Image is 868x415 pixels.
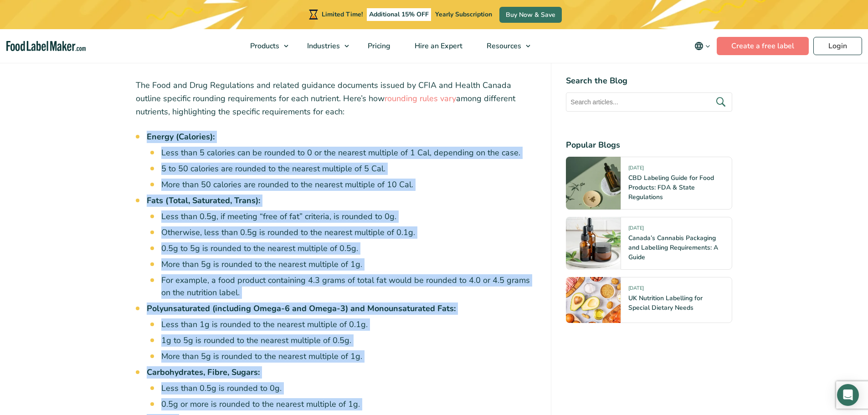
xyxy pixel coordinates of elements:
[367,8,431,21] span: Additional 15% OFF
[717,37,809,55] a: Create a free label
[499,7,562,23] a: Buy Now & Save
[147,303,456,314] strong: Polyunsaturated (including Omega-6 and Omega-3) and Monounsaturated Fats:
[628,294,703,312] a: UK Nutrition Labelling for Special Dietary Needs
[628,225,644,235] span: [DATE]
[435,10,492,19] span: Yearly Subscription
[385,93,456,104] a: rounding rules vary
[161,350,537,363] li: More than 5g is rounded to the nearest multiple of 1g.
[484,41,522,51] span: Resources
[813,37,862,55] a: Login
[412,41,463,51] span: Hire an Expert
[628,285,644,295] span: [DATE]
[837,384,859,406] div: Open Intercom Messenger
[161,163,537,175] li: 5 to 50 calories are rounded to the nearest multiple of 5 Cal.
[161,318,537,331] li: Less than 1g is rounded to the nearest multiple of 0.1g.
[238,29,293,63] a: Products
[161,179,537,191] li: More than 50 calories are rounded to the nearest multiple of 10 Cal.
[161,147,537,159] li: Less than 5 calories can be rounded to 0 or the nearest multiple of 1 Cal, depending on the case.
[161,226,537,239] li: Otherwise, less than 0.5g is rounded to the nearest multiple of 0.1g.
[628,174,714,201] a: CBD Labeling Guide for Food Products: FDA & State Regulations
[161,258,537,271] li: More than 5g is rounded to the nearest multiple of 1g.
[475,29,535,63] a: Resources
[628,234,718,261] a: Canada’s Cannabis Packaging and Labelling Requirements: A Guide
[161,398,537,410] li: 0.5g or more is rounded to the nearest multiple of 1g.
[161,210,537,223] li: Less than 0.5g, if meeting “free of fat” criteria, is rounded to 0g.
[566,75,732,87] h4: Search the Blog
[136,79,537,118] p: The Food and Drug Regulations and related guidance documents issued by CFIA and Health Canada out...
[147,131,215,142] strong: Energy (Calories):
[356,29,401,63] a: Pricing
[161,242,537,255] li: 0.5g to 5g is rounded to the nearest multiple of 0.5g.
[628,164,644,175] span: [DATE]
[147,195,260,206] strong: Fats (Total, Saturated, Trans):
[161,382,537,395] li: Less than 0.5g is rounded to 0g.
[295,29,354,63] a: Industries
[322,10,363,19] span: Limited Time!
[566,139,732,151] h4: Popular Blogs
[304,41,341,51] span: Industries
[247,41,280,51] span: Products
[161,334,537,347] li: 1g to 5g is rounded to the nearest multiple of 0.5g.
[566,92,732,112] input: Search articles...
[147,367,260,378] strong: Carbohydrates, Fibre, Sugars:
[161,274,537,299] li: For example, a food product containing 4.3 grams of total fat would be rounded to 4.0 or 4.5 gram...
[403,29,473,63] a: Hire an Expert
[365,41,391,51] span: Pricing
